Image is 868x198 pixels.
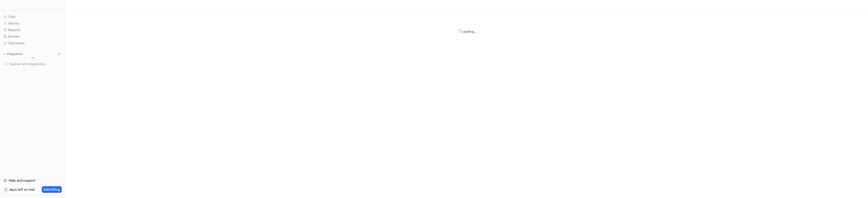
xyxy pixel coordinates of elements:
div: Loading... [461,29,476,34]
a: Explore all integrations [2,61,63,67]
img: explore all integrations [4,62,8,66]
p: Add billing [44,187,60,192]
a: Reports [2,27,63,33]
img: expand menu [3,52,6,56]
a: Chat [2,14,63,20]
a: History [2,20,63,27]
p: days left on trial [9,187,35,192]
p: 7 [5,188,7,192]
a: Help and support [2,177,63,184]
a: Customize [2,40,63,46]
button: Add billing [42,186,62,193]
p: Integrations [7,52,23,56]
img: menu_add.svg [58,52,61,56]
a: Articles [2,33,63,40]
button: Integrations [2,52,24,56]
span: Explore all integrations [10,60,62,68]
